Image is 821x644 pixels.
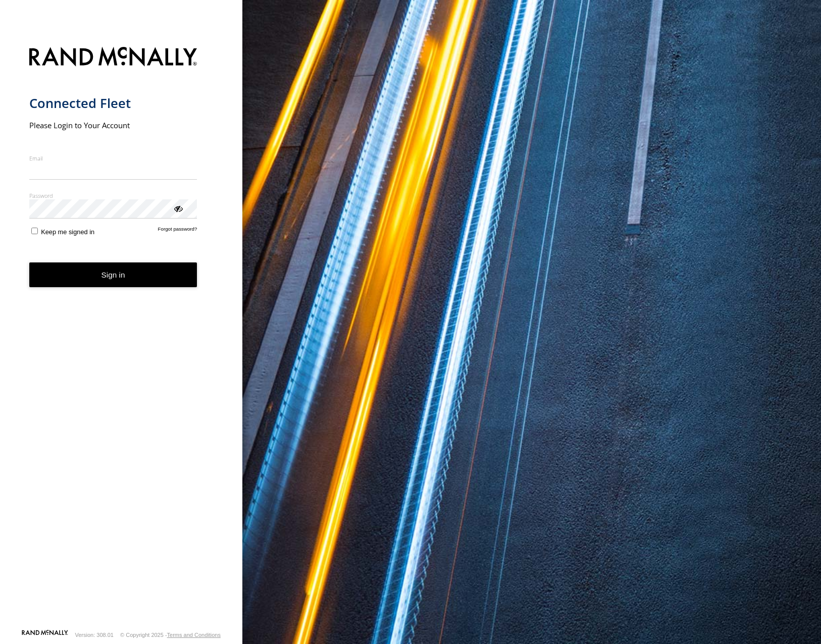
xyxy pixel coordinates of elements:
[120,632,221,638] div: © Copyright 2025 -
[29,262,197,287] button: Sign in
[31,228,38,234] input: Keep me signed in
[75,632,114,638] div: Version: 308.01
[158,226,197,236] a: Forgot password?
[29,192,197,199] label: Password
[22,630,68,640] a: Visit our Website
[41,228,94,236] span: Keep me signed in
[29,95,197,112] h1: Connected Fleet
[29,154,197,162] label: Email
[167,632,221,638] a: Terms and Conditions
[29,120,197,130] h2: Please Login to Your Account
[29,41,214,629] form: main
[29,45,197,71] img: Rand McNally
[173,203,183,213] div: ViewPassword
